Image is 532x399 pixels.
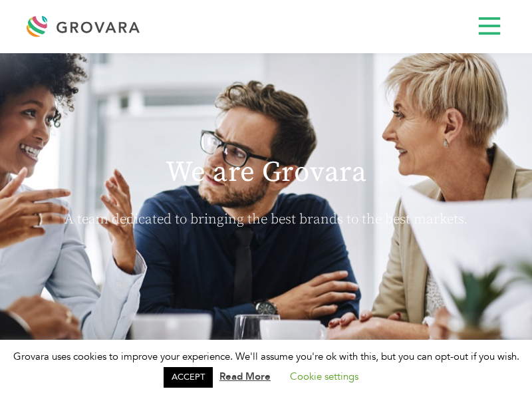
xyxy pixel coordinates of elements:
[290,370,358,383] a: Cookie settings
[33,209,499,231] p: A team dedicated to bringing the best brands to the best markets.
[33,156,499,190] h1: We are Grovara
[219,370,271,383] a: Read More
[164,367,213,388] a: ACCEPT
[13,350,519,384] span: Grovara uses cookies to improve your experience. We'll assume you're ok with this, but you can op...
